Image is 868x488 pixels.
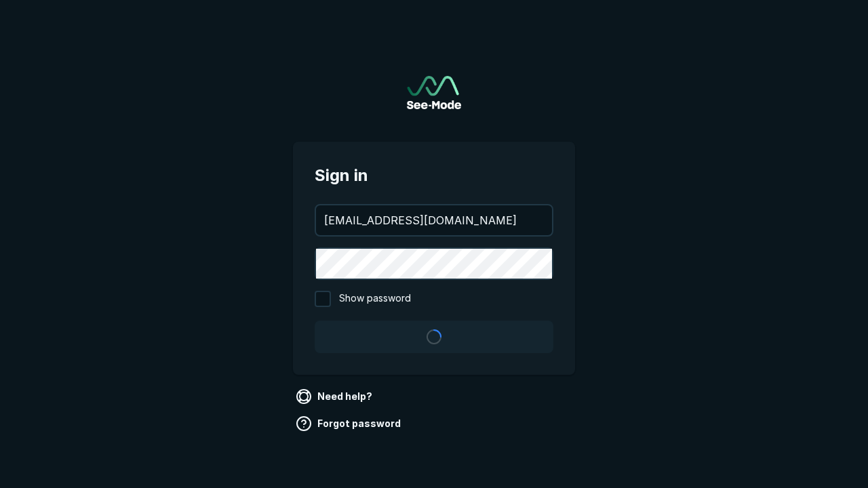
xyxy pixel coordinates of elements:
img: See-Mode Logo [407,76,461,109]
a: Forgot password [293,413,406,434]
input: your@email.com [316,205,552,235]
span: Show password [339,291,411,307]
a: Need help? [293,386,378,407]
span: Sign in [315,163,553,188]
a: Go to sign in [407,76,461,109]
